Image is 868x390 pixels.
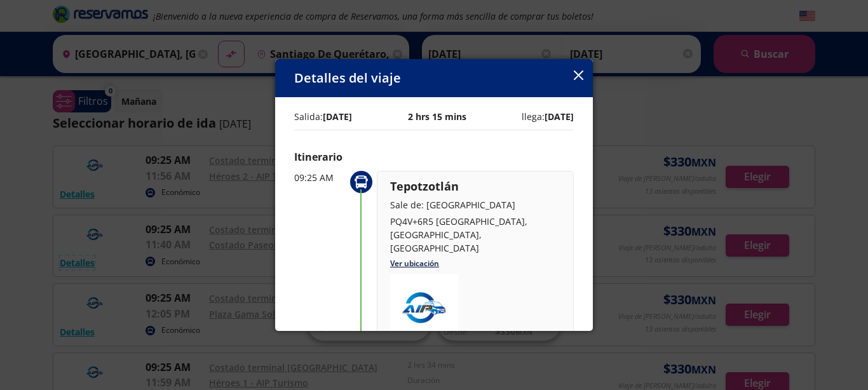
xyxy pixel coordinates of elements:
img: Logo.png [390,274,458,342]
p: llega: [522,110,574,123]
p: Detalles del viaje [294,69,401,88]
p: Itinerario [294,149,574,165]
p: Sale de: [GEOGRAPHIC_DATA] [390,198,560,212]
p: PQ4V+6R5 [GEOGRAPHIC_DATA], [GEOGRAPHIC_DATA], [GEOGRAPHIC_DATA] [390,215,560,255]
p: 2 hrs 15 mins [408,110,466,123]
p: Tepotzotlán [390,178,560,195]
b: [DATE] [545,111,574,123]
a: Ver ubicación [390,258,439,269]
p: 09:25 AM [294,171,345,184]
b: [DATE] [323,111,352,123]
p: Salida: [294,110,352,123]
